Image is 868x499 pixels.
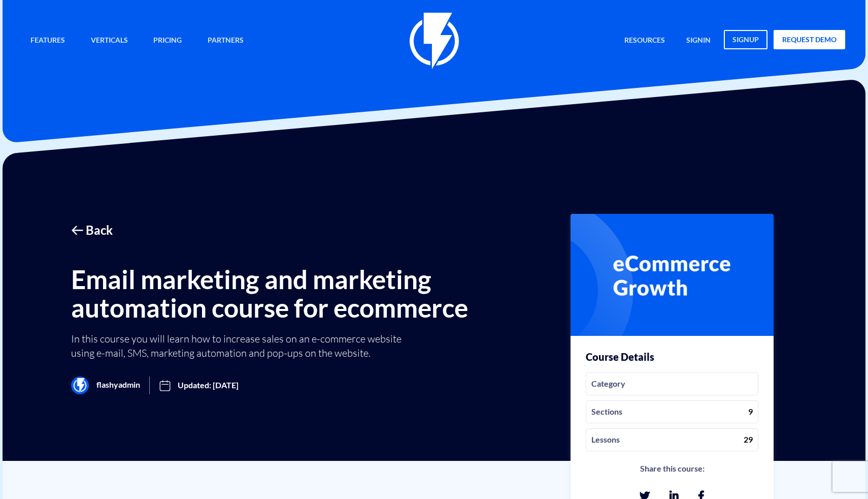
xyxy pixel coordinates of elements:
a: Resources [617,30,673,52]
a: Partners [200,30,251,52]
a: Verticals [83,30,136,52]
i: Sections [591,406,622,418]
h3: Course Details [586,351,654,362]
span: Updated: [DATE] [150,370,248,399]
a: signup [724,30,767,49]
a: request demo [774,30,845,49]
a: Pricing [146,30,189,52]
i: 9 [748,406,753,418]
p: In this course you will learn how to increase sales on an e-commerce website using e-mail, SMS, m... [71,332,405,360]
h1: Email marketing and marketing automation course for ecommerce [71,265,488,322]
i: Lessons [591,434,620,446]
i: Category [591,378,625,390]
a: 🡠 Back [71,222,488,239]
a: signin [679,30,718,52]
a: Features [23,30,73,52]
span: flashyadmin [71,377,150,394]
i: 29 [744,434,753,446]
p: Share this course: [640,461,705,476]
